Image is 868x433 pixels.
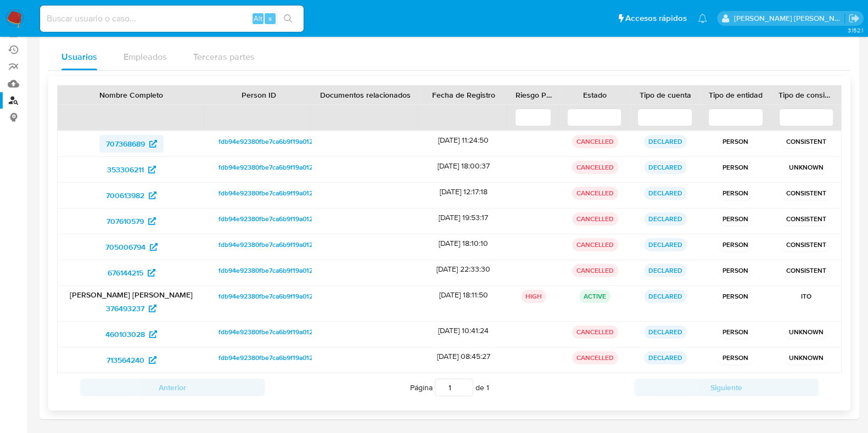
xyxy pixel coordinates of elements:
input: Buscar usuario o caso... [40,12,304,26]
a: Salir [848,13,860,24]
a: Notificaciones [698,14,707,23]
span: Alt [254,13,262,24]
span: 3.152.1 [847,26,863,35]
p: juan.montanobonaga@mercadolibre.com.co [734,13,845,24]
span: s [268,13,272,24]
span: Accesos rápidos [625,13,687,24]
button: search-icon [277,11,299,26]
